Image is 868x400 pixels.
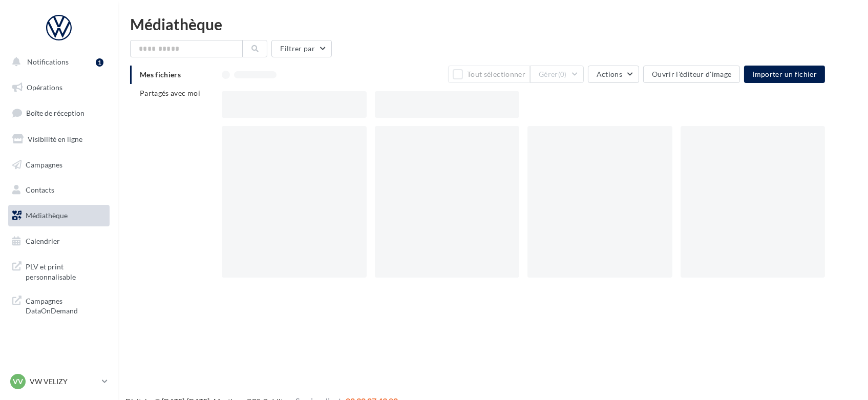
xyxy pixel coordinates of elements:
a: VV VW VELIZY [8,372,110,391]
span: (0) [558,70,567,78]
span: Contacts [26,185,54,194]
a: Campagnes [6,154,112,176]
button: Actions [588,66,639,83]
a: PLV et print personnalisable [6,256,112,286]
span: Campagnes [26,160,62,169]
span: Actions [597,70,622,78]
button: Filtrer par [271,40,332,57]
span: Importer un fichier [752,70,817,78]
a: Visibilité en ligne [6,129,112,150]
button: Ouvrir l'éditeur d'image [643,66,740,83]
span: VV [13,376,23,387]
span: PLV et print personnalisable [26,260,105,282]
a: Boîte de réception [6,102,112,124]
span: Mes fichiers [140,70,181,79]
span: Campagnes DataOnDemand [26,294,105,316]
a: Calendrier [6,230,112,252]
button: Gérer(0) [530,66,584,83]
span: Notifications [27,57,69,66]
span: Boîte de réception [26,109,84,117]
span: Visibilité en ligne [28,135,82,143]
button: Importer un fichier [744,66,825,83]
button: Tout sélectionner [448,66,530,83]
button: Notifications 1 [6,51,108,73]
span: Partagés avec moi [140,89,200,97]
span: Calendrier [26,237,60,245]
div: 1 [96,58,103,67]
span: Médiathèque [26,211,68,220]
p: VW VELIZY [30,376,98,387]
a: Opérations [6,77,112,98]
a: Campagnes DataOnDemand [6,290,112,320]
span: Opérations [27,83,62,92]
a: Médiathèque [6,205,112,226]
div: Médiathèque [130,16,856,32]
a: Contacts [6,179,112,201]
